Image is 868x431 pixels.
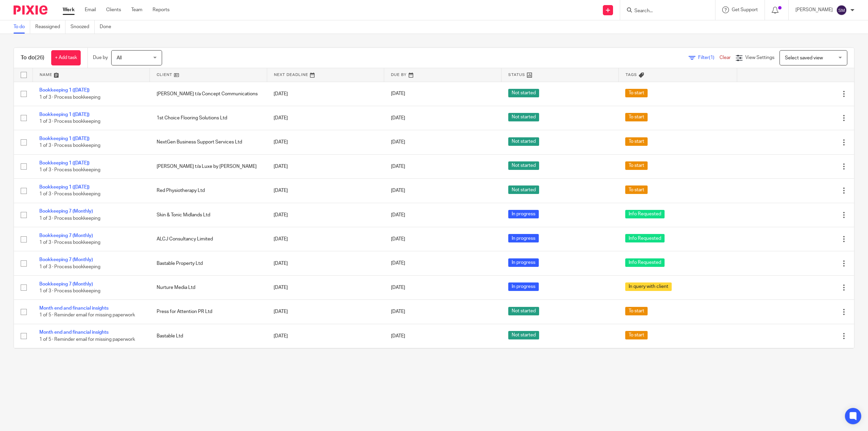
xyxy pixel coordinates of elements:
span: 1 of 3 · Process bookkeeping [39,216,100,221]
span: 1 of 3 · Process bookkeeping [39,240,100,245]
a: Bookkeeping 7 (Monthly) [39,209,93,214]
td: 1st Choice Flooring Solutions Ltd [150,106,267,130]
span: Select saved view [785,56,823,60]
span: Get Support [732,7,758,12]
span: 1 of 3 · Process bookkeeping [39,143,100,148]
td: [DATE] [267,348,384,372]
span: [DATE] [391,261,405,266]
td: [DATE] [267,300,384,324]
td: ALCJ Consultancy Limited [150,227,267,251]
span: 1 of 3 · Process bookkeeping [39,192,100,197]
span: [DATE] [391,92,405,96]
td: [DATE] [267,324,384,348]
span: To start [625,89,648,97]
span: Filter [698,55,719,60]
a: + Add task [51,50,81,65]
span: To start [625,331,648,339]
a: Bookkeeping 1 ([DATE]) [39,161,90,165]
span: (1) [709,55,714,60]
td: [DATE] [267,251,384,275]
span: [DATE] [391,140,405,144]
span: Info Requested [625,234,665,242]
span: To start [625,185,648,194]
td: Bastable Property Ltd [150,251,267,275]
a: Reports [153,6,170,13]
span: In query with client [625,282,672,291]
span: [DATE] [391,334,405,338]
a: Bookkeeping 1 ([DATE]) [39,112,90,117]
span: [DATE] [391,116,405,120]
span: 1 of 3 · Process bookkeeping [39,168,100,172]
td: [DATE] [267,154,384,178]
a: Work [63,6,75,13]
a: Reassigned [35,20,65,34]
span: 1 of 3 · Process bookkeeping [39,95,100,100]
span: [DATE] [391,188,405,193]
span: Not started [508,307,539,315]
a: To do [14,20,30,34]
td: NextGen Business Support Services Ltd [150,130,267,154]
span: [DATE] [391,164,405,169]
a: Bookkeeping 1 ([DATE]) [39,136,90,141]
span: [DATE] [391,309,405,314]
span: (26) [35,55,44,60]
a: Bookkeeping 1 ([DATE]) [39,185,90,190]
a: Clients [106,6,121,13]
span: All [117,56,122,60]
h1: To do [21,54,44,61]
span: In progress [508,210,539,218]
span: Tags [626,73,637,77]
span: To start [625,161,648,170]
td: [DATE] [267,82,384,106]
td: [DATE] [267,106,384,130]
td: Press for Attention PR Ltd [150,300,267,324]
span: 1 of 3 · Process bookkeeping [39,289,100,293]
td: Red Physiotherapy Ltd [150,179,267,203]
span: 1 of 3 · Process bookkeeping [39,265,100,269]
td: [DATE] [267,130,384,154]
input: Search [634,8,695,14]
span: Not started [508,137,539,146]
span: In progress [508,234,539,242]
span: To start [625,113,648,121]
td: [DATE] [267,227,384,251]
span: Not started [508,185,539,194]
a: Clear [719,55,731,60]
td: Nurture Media Ltd [150,275,267,299]
span: To start [625,307,648,315]
span: 1 of 5 · Reminder email for missing paperwork [39,313,135,318]
span: Not started [508,113,539,121]
td: [PERSON_NAME] t/a Luxe by [PERSON_NAME] [150,154,267,178]
a: Month end and financial insights [39,306,108,311]
td: Finesse Brides & [PERSON_NAME] Ltd [150,348,267,372]
span: Not started [508,161,539,170]
a: Month end and financial insights [39,330,108,335]
td: Bastable Ltd [150,324,267,348]
a: Team [131,6,142,13]
span: [DATE] [391,237,405,241]
span: Not started [508,331,539,339]
span: View Settings [745,55,774,60]
td: [DATE] [267,203,384,227]
img: svg%3E [836,5,847,16]
a: Snoozed [71,20,95,34]
span: To start [625,137,648,146]
span: [DATE] [391,285,405,290]
a: Bookkeeping 7 (Monthly) [39,257,93,262]
img: Pixie [14,5,47,15]
a: Email [85,6,96,13]
td: Skin & Tonic Midlands Ltd [150,203,267,227]
span: Info Requested [625,258,665,267]
a: Bookkeeping 7 (Monthly) [39,282,93,287]
p: [PERSON_NAME] [795,6,833,13]
span: Info Requested [625,210,665,218]
span: 1 of 5 · Reminder email for missing paperwork [39,337,135,342]
a: Bookkeeping 7 (Monthly) [39,233,93,238]
span: Not started [508,89,539,97]
span: [DATE] [391,213,405,217]
a: Bookkeeping 1 ([DATE]) [39,88,90,93]
span: 1 of 3 · Process bookkeeping [39,119,100,124]
p: Due by [93,54,108,61]
td: [DATE] [267,179,384,203]
td: [PERSON_NAME] t/a Concept Communications [150,82,267,106]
